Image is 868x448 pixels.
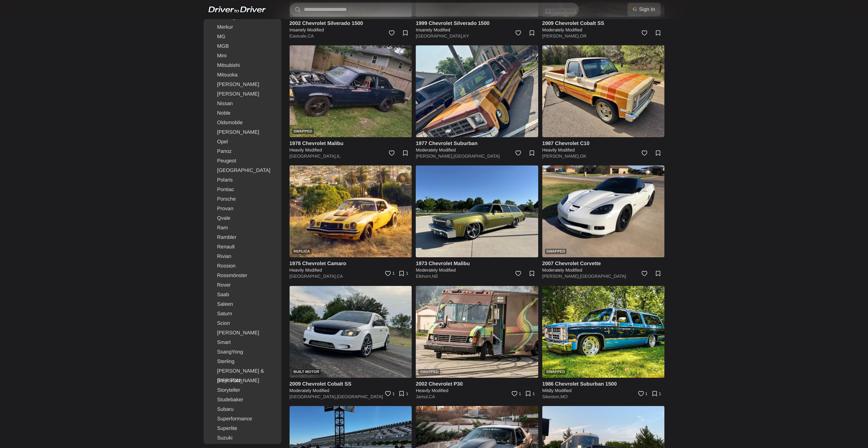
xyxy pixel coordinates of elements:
h5: Insanely Modified [416,27,538,33]
a: Opel [205,137,280,147]
a: [PERSON_NAME] [205,328,280,338]
a: SsangYong [205,347,280,357]
a: Nissan [205,99,280,109]
img: 2007 Chevrolet Corvette for sale [542,165,665,257]
a: Smart [205,338,280,347]
a: [PERSON_NAME], [542,33,580,39]
a: [PERSON_NAME], [542,274,580,279]
a: Superformance [205,414,280,424]
a: Swapped [542,286,665,378]
a: 1975 Chevrolet Camaro Heavily Modified [290,260,412,273]
h4: 2002 Chevrolet Silverado 1500 [290,20,412,27]
a: KY [463,33,469,39]
a: 1973 Chevrolet Malibu Moderately Modified [416,260,538,273]
a: Peugeot [205,156,280,166]
h4: 1978 Chevrolet Malibu [290,140,412,147]
img: 1977 Chevrolet Suburban for sale [416,45,538,137]
a: Polaris [205,175,280,185]
h4: 1999 Chevrolet Silverado 1500 [416,20,538,27]
img: 1973 Chevrolet Malibu for sale [416,165,538,257]
a: 2007 Chevrolet Corvette Moderately Modified [542,260,665,273]
h4: 1977 Chevrolet Suburban [416,140,538,147]
a: Storyteller [205,386,280,395]
a: IL [337,154,340,159]
a: [GEOGRAPHIC_DATA] [580,274,626,279]
h5: Mildly Modified [542,388,665,394]
div: Swapped [292,129,314,134]
a: MO [560,394,568,399]
a: Merkur [205,23,280,32]
div: Swapped [418,369,440,375]
a: 1987 Chevrolet C10 Heavily Modified [542,140,665,153]
h4: 2009 Chevrolet Cobalt SS [542,20,665,27]
h4: 1975 Chevrolet Camaro [290,260,412,267]
a: Sterling [205,357,280,366]
h5: Moderately Modified [290,388,412,394]
a: Suzuki [205,433,280,443]
a: Mitsuoka [205,70,280,80]
a: Rivian [205,252,280,261]
a: [GEOGRAPHIC_DATA], [290,154,337,159]
a: Jamul, [416,394,429,399]
a: 1 [634,388,649,403]
h4: 1987 Chevrolet C10 [542,140,665,147]
a: 2009 Chevrolet Cobalt SS Moderately Modified [542,20,665,33]
a: [GEOGRAPHIC_DATA] [454,154,500,159]
a: [PERSON_NAME] [205,89,280,99]
a: [GEOGRAPHIC_DATA] [205,166,280,175]
div: Swapped [545,249,567,254]
div: Replica [292,249,311,254]
a: Swapped [542,165,665,257]
div: Swapped [545,369,567,375]
a: Qvale [205,214,280,223]
a: [GEOGRAPHIC_DATA], [416,33,463,39]
a: [PERSON_NAME], [542,154,580,159]
h5: Heavily Modified [290,147,412,153]
a: OK [580,154,586,159]
a: Swapped [416,286,538,378]
a: Sikeston, [542,394,560,399]
a: Panoz [205,147,280,156]
h4: 2002 Chevrolet P30 [416,380,538,388]
a: [GEOGRAPHIC_DATA], [290,394,337,399]
h4: 2007 Chevrolet Corvette [542,260,665,267]
a: 1999 Chevrolet Silverado 1500 Insanely Modified [416,20,538,33]
a: Studebaker [205,395,280,405]
a: Superlite [205,424,280,433]
a: [PERSON_NAME] [205,80,280,89]
a: Ram [205,223,280,233]
a: 2002 Chevrolet P30 Heavily Modified [416,380,538,394]
h5: Moderately Modified [416,267,538,273]
a: 1 [382,388,397,403]
a: 1978 Chevrolet Malibu Heavily Modified [290,140,412,153]
a: [GEOGRAPHIC_DATA] [337,394,383,399]
a: MG [205,32,280,42]
a: 2002 Chevrolet Silverado 1500 Insanely Modified [290,20,412,33]
a: 1 [382,268,397,283]
a: Provan [205,204,280,214]
a: 1 [397,388,412,403]
a: Rambler [205,233,280,242]
img: 1987 Chevrolet C10 for sale [542,45,665,137]
a: Oldsmobile [205,118,280,128]
h5: Insanely Modified [290,27,412,33]
a: 1986 Chevrolet Suburban 1500 Mildly Modified [542,380,665,394]
a: 1977 Chevrolet Suburban Moderately Modified [416,140,538,153]
a: CA [337,274,343,279]
a: 1 [508,388,523,403]
a: 1 [523,388,538,403]
a: Rover [205,280,280,290]
a: Pontiac [205,185,280,194]
a: Sign In [628,3,661,16]
h4: 2009 Chevrolet Cobalt SS [290,380,412,388]
a: Elkhorn, [416,274,432,279]
a: 1 [649,388,664,403]
a: Noble [205,109,280,118]
a: Rossion [205,261,280,271]
img: 2002 Chevrolet P30 for sale [416,286,538,378]
h4: 1973 Chevrolet Malibu [416,260,538,267]
a: 1 [397,268,412,283]
a: Rossmönster [205,271,280,280]
a: Subaru [205,405,280,414]
h5: Moderately Modified [542,267,665,273]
